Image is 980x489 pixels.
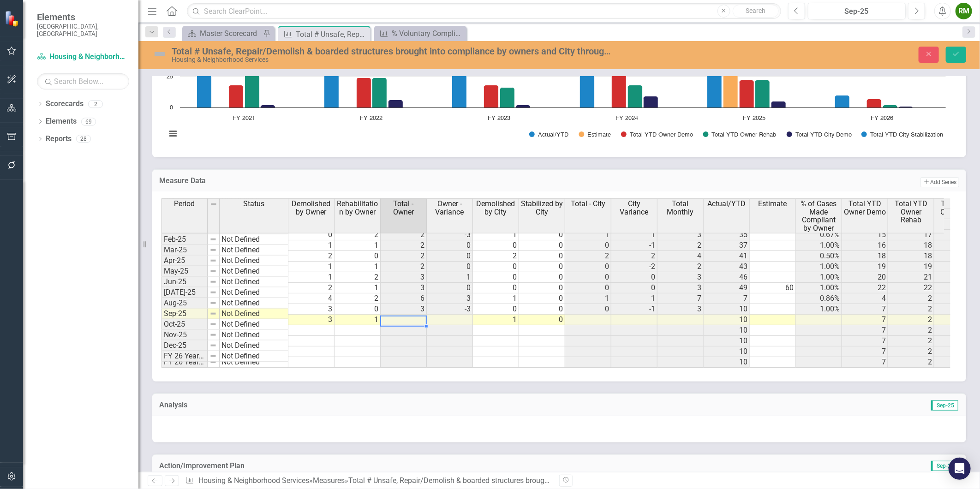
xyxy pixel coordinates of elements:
[161,340,208,351] td: Dec-25
[750,283,796,293] td: 60
[335,262,381,272] td: 1
[611,251,657,262] td: 2
[842,336,888,346] td: 7
[565,240,611,251] td: 0
[209,236,217,243] img: 8DAGhfEEPCf229AAAAAElFTkSuQmCC
[288,315,335,325] td: 3
[931,400,958,411] span: Sep-25
[381,262,427,272] td: 2
[888,336,934,346] td: 2
[704,251,750,262] td: 41
[161,245,208,256] td: Mar-25
[796,251,842,262] td: 0.50%
[473,240,519,251] td: 0
[220,256,288,266] td: Not Defined
[161,309,208,319] td: Sep-25
[956,3,972,19] div: RM
[759,200,787,208] span: Estimate
[888,357,934,368] td: 2
[949,458,971,480] div: Open Intercom Messenger
[209,268,217,275] img: 8DAGhfEEPCf229AAAAAElFTkSuQmCC
[288,283,335,293] td: 2
[936,200,978,216] span: Total YTD City Demo
[152,47,167,61] img: Not Defined
[811,6,902,17] div: Sep-25
[161,357,208,368] td: FY 26 Year End
[245,54,898,108] g: Total YTD Owner Rehab, bar series 4 of 6 with 6 bars.
[473,251,519,262] td: 2
[659,200,701,216] span: Total Monthly
[313,476,345,485] a: Measures
[888,283,934,293] td: 22
[890,200,932,224] span: Total YTD Owner Rehab
[657,262,704,272] td: 2
[798,200,840,232] span: % of Cases Made Compliant by Owner
[429,200,471,216] span: Owner -Variance
[392,28,464,39] div: % Voluntary Compliance ([DATE]) for [GEOGRAPHIC_DATA]
[388,100,403,108] path: FY 2022, 6. Total YTD City Demo.
[473,272,519,283] td: 0
[209,278,217,286] img: 8DAGhfEEPCf229AAAAAElFTkSuQmCC
[220,330,288,340] td: Not Defined
[210,201,217,208] img: 8DAGhfEEPCf229AAAAAElFTkSuQmCC
[500,88,515,108] path: FY 2023, 16. Total YTD Owner Rehab.
[920,177,959,187] button: Add Series
[348,476,804,485] div: Total # Unsafe, Repair/Demolish & boarded structures brought into compliance by owners and City t...
[209,289,217,296] img: 8DAGhfEEPCf229AAAAAElFTkSuQmCC
[704,293,750,304] td: 7
[888,325,934,336] td: 2
[335,272,381,283] td: 2
[565,262,611,272] td: 0
[704,262,750,272] td: 43
[46,116,77,127] a: Elements
[335,293,381,304] td: 2
[37,23,129,38] small: [GEOGRAPHIC_DATA], [GEOGRAPHIC_DATA]
[159,462,761,470] h3: Action/Improvement Plan
[796,240,842,251] td: 1.00%
[357,78,371,108] path: FY 2022, 24. Total YTD Owner Demo.
[704,357,750,368] td: 10
[519,262,565,272] td: 0
[161,319,208,330] td: Oct-25
[161,256,208,266] td: Apr-25
[473,262,519,272] td: 0
[521,200,563,216] span: Stabilized by City
[519,293,565,304] td: 0
[707,47,722,108] path: FY 2025 , 49. Actual/YTD.
[187,3,781,19] input: Search ClearPoint...
[427,293,473,304] td: 3
[704,325,750,336] td: 10
[842,325,888,336] td: 7
[37,12,129,23] span: Elements
[484,85,499,108] path: FY 2023, 18. Total YTD Owner Demo.
[233,115,255,121] text: FY 2021
[519,272,565,283] td: 0
[335,283,381,293] td: 1
[883,105,898,108] path: FY 2026, 2. Total YTD Owner Rehab.
[565,272,611,283] td: 0
[565,304,611,315] td: 0
[161,10,957,148] div: Chart. Highcharts interactive chart.
[76,135,91,143] div: 28
[159,177,595,185] h3: Measure Data
[931,461,958,471] span: Sep-25
[842,283,888,293] td: 22
[220,277,288,287] td: Not Defined
[842,240,888,251] td: 16
[372,78,387,108] path: FY 2022, 24. Total YTD Owner Rehab.
[167,74,173,80] text: 25
[808,3,906,19] button: Sep-25
[704,336,750,346] td: 10
[529,131,568,138] button: Show Actual/YTD
[229,85,244,108] path: FY 2021, 18. Total YTD Owner Demo.
[733,5,779,18] button: Search
[161,277,208,287] td: Jun-25
[220,319,288,330] td: Not Defined
[245,54,260,108] path: FY 2021, 43. Total YTD Owner Rehab.
[612,69,627,108] path: FY 2024, 31. Total YTD Owner Demo.
[161,330,208,340] td: Nov-25
[5,11,21,27] img: ClearPoint Strategy
[427,240,473,251] td: 0
[704,283,750,293] td: 49
[899,107,913,108] path: FY 2026, 1. Total YTD City Demo.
